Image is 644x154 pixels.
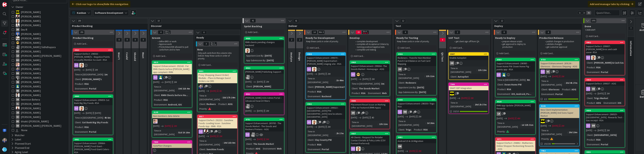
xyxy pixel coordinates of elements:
[404,81,405,85] span: :
[405,68,407,70] span: 2
[585,44,625,54] div: Support Defect- 299007- [PERSON_NAME] bros and cash saver- RSA
[418,90,418,94] span: :
[219,89,222,93] div: 3D
[586,79,625,81] div: 8954
[245,85,252,88] div: Client
[244,67,284,70] div: 8922
[456,75,457,79] span: :
[358,87,380,90] div: The Goods Market
[16,19,20,23] img: AS
[585,41,625,54] div: 8952Support Defect- 299007- [PERSON_NAME] bros and cash saver- RSA
[88,87,88,90] span: :
[598,92,604,95] span: [DATE]
[21,27,27,32] span: Dev R
[21,75,41,80] span: [PERSON_NAME]
[21,32,41,36] span: [PERSON_NAME]
[21,71,41,75] span: [PERSON_NAME]
[457,92,459,94] span: 4
[351,91,360,95] div: Product
[351,87,357,90] div: Client
[496,58,535,72] div: 8950Support Enhancement- 298985 - Down Home PW- Down Home Pig - points app - RSA
[74,68,80,72] span: [DATE]
[73,48,113,92] a: 8964Support Defect- 296563 - [PERSON_NAME]'s - Negative Points in Loyalty Member Account - RSAAS[...
[248,31,259,34] span: Add Card...
[418,90,427,94] div: [DATE]
[496,58,535,61] div: 8950
[595,66,595,69] span: :
[497,87,505,91] div: Product
[570,88,571,91] span: :
[586,41,625,44] div: 8952
[450,83,488,86] div: 7946
[505,87,506,91] span: :
[16,28,20,31] div: DR
[356,72,361,77] img: JK
[12,54,66,58] button: Lk [PERSON_NAME] [PERSON_NAME]
[397,67,436,71] div: DR
[354,54,364,57] span: Add Card...
[541,59,579,61] div: 8733
[306,67,346,71] div: AS
[335,79,335,82] span: :
[244,40,284,47] div: RMN clients pending changes backend
[21,19,41,23] span: [PERSON_NAME]
[450,91,454,96] img: AC
[495,58,536,97] a: 8950Support Enhancement- 298985 - Down Home PW- Down Home Pig - points app - RSARDTime in [GEOGRA...
[503,83,504,86] span: :
[265,59,266,62] span: :
[197,69,238,112] a: 8831Proxy Shopping (Guest Order) Module – Place & Manage Guest Orders via CMSRT[DATE][DATE]3DTime...
[598,56,600,59] span: 1
[21,14,41,19] span: [PERSON_NAME]
[312,67,316,71] img: AS
[257,80,263,84] span: [DATE]
[357,87,358,90] span: :
[16,45,20,49] img: KS
[555,92,563,96] div: Portal
[252,85,272,88] div: [PERSON_NAME]
[416,86,416,89] span: :
[416,86,425,89] div: [DATE]
[21,84,41,89] span: [PERSON_NAME]
[156,54,167,57] span: Add Card...
[547,88,548,91] span: :
[152,64,192,74] div: Support Enhancement- 292343 - For RMN Clients before [PERSON_NAME] - app complaint- RMN
[21,58,41,62] span: [PERSON_NAME]
[497,83,503,86] div: Client
[398,90,418,94] div: App Submission By
[307,53,346,55] div: 8958
[21,54,61,58] span: [PERSON_NAME] [PERSON_NAME]
[585,55,625,60] div: AS
[246,67,284,69] div: 8922
[73,49,113,52] div: 8964
[75,49,113,51] div: 8964
[380,82,380,86] span: :
[586,92,592,95] span: [DATE]
[12,62,66,67] button: RS [PERSON_NAME]
[400,46,411,49] span: Add Card...
[477,68,487,72] div: 13h 12m
[496,73,535,77] div: RD
[95,11,123,14] b: Software Development
[16,76,20,80] img: RA
[554,92,555,96] span: :
[600,70,609,74] div: Portal
[245,59,265,62] div: App Submission By
[198,70,237,83] div: 8831Proxy Shopping (Guest Order) Module – Place & Manage Guest Orders via CMS
[245,48,250,53] img: AS
[360,91,360,95] span: :
[199,70,237,72] div: 8831
[16,54,20,58] div: Lk
[21,67,41,71] span: [PERSON_NAME]
[585,78,625,106] a: 8954Support Defect- 299037 - AOGSB[DATE][DATE]2WClient:Trigs MarketProduct:AOGEnvironment:iOS
[12,67,66,71] button: RT [PERSON_NAME]
[246,37,284,40] div: 8935
[244,37,284,47] div: 8935RMN clients pending changes backend
[363,77,369,81] span: [DATE]
[314,85,349,89] div: [PERSON_NAME] Supermarket
[16,36,20,40] img: ES
[593,61,593,65] span: :
[12,89,66,93] button: RB [PERSON_NAME]
[177,87,191,90] div: 19d 21h 4m
[244,48,284,53] div: AS
[449,83,488,90] div: 7946SNAP/ EBT Integration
